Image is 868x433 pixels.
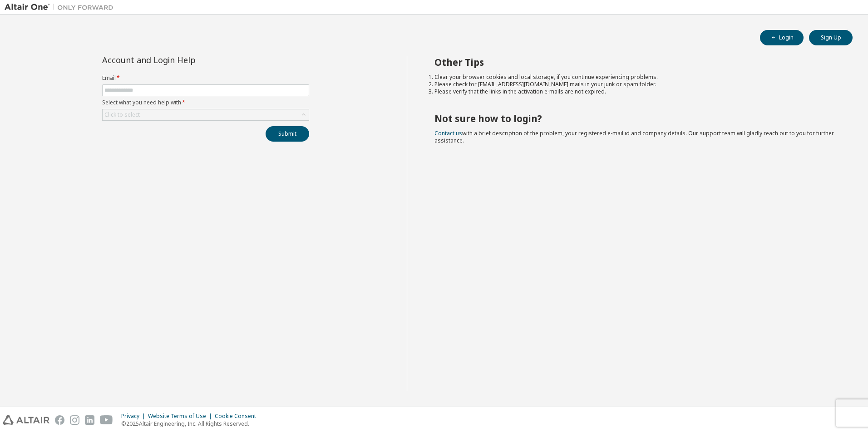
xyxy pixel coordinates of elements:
img: facebook.svg [55,415,64,425]
span: with a brief description of the problem, your registered e-mail id and company details. Our suppo... [434,129,834,144]
img: Altair One [5,3,118,12]
div: Website Terms of Use [148,413,215,420]
li: Clear your browser cookies and local storage, if you continue experiencing problems. [434,74,837,81]
a: Contact us [434,129,462,137]
label: Email [102,74,309,82]
img: linkedin.svg [85,415,94,425]
p: © 2025 Altair Engineering, Inc. All Rights Reserved. [121,420,261,428]
div: Cookie Consent [215,413,261,420]
li: Please verify that the links in the activation e-mails are not expired. [434,88,837,95]
label: Select what you need help with [102,99,309,106]
li: Please check for [EMAIL_ADDRESS][DOMAIN_NAME] mails in your junk or spam folder. [434,81,837,88]
div: Account and Login Help [102,56,268,64]
div: Click to select [103,109,309,120]
h2: Other Tips [434,56,837,68]
img: instagram.svg [70,415,79,425]
div: Click to select [104,111,140,118]
div: Privacy [121,413,148,420]
img: altair_logo.svg [3,415,49,425]
h2: Not sure how to login? [434,113,837,124]
button: Login [760,30,804,45]
button: Submit [266,126,309,142]
button: Sign Up [809,30,853,45]
img: youtube.svg [100,415,113,425]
